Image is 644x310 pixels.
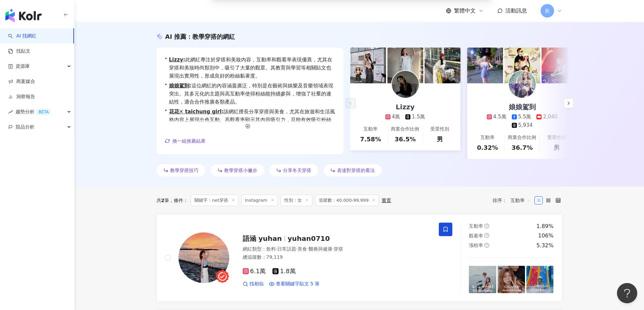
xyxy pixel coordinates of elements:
[249,281,264,287] span: 找相似
[221,109,223,115] span: :
[283,168,311,173] span: 分享冬天穿搭
[307,246,308,252] span: ·
[276,246,277,252] span: ·
[395,135,415,143] div: 36.5%
[518,113,531,120] div: 5.5萬
[469,223,483,229] span: 互動率
[545,7,550,15] span: 新
[382,198,391,203] div: 重置
[315,195,379,206] span: 追蹤數：40,000-99,999
[536,242,554,249] div: 5.32%
[165,32,235,41] div: AI 推薦 ：
[165,82,335,106] div: •
[504,48,540,83] img: post-image
[243,268,266,275] span: 6.1萬
[542,48,577,83] img: post-image
[241,195,278,206] span: Instagram
[493,113,506,120] div: 4.5萬
[480,134,495,141] div: 互動率
[169,82,335,106] span: 這位網紅的內容涵蓋廣泛，特別是在藝術與娛樂及音樂領域表現突出。其多元化的主題與高互動率使得粉絲能持續參與，增強了社羣的連結性，適合合作推廣各類產品。
[169,109,222,115] a: 花花✕ taichung girl
[296,246,297,252] span: ·
[469,233,483,238] span: 觀看率
[350,83,460,150] a: Lizzy4萬1.5萬互動率7.58%商業合作比例36.5%受眾性別男
[536,223,554,230] div: 1.89%
[165,56,335,80] div: •
[169,56,335,80] span: 此網紅專注於穿搭和美妝內容，互動率和觀看率表現優異，尤其在穿搭和美妝時尚類別中，吸引了大量的觀眾。其教育與學習等相關貼文也展現出實用性，形成良好的粉絲黏著度。
[493,195,534,206] div: 排序：
[297,246,307,252] span: 美食
[437,135,443,143] div: 男
[387,48,423,83] img: post-image
[8,33,37,39] a: searchAI 找網紅
[157,214,562,302] a: KOL Avatar語涵 yuhanyuhan0710網紅類型：飲料·日常話題·美食·醫療與健康·穿搭總追蹤數：79,1196.1萬1.8萬找相似查看關鍵字貼文 5 筆互動率question-c...
[169,57,183,63] a: Lizzy
[389,102,422,112] div: Lizzy
[8,48,30,55] a: 找貼文
[8,110,13,114] span: rise
[224,168,257,173] span: 教學穿搭小撇步
[165,136,206,146] button: 換一組推薦結果
[16,104,51,119] span: 趨勢分析
[498,266,525,293] img: post-image
[334,246,343,252] span: 穿搭
[5,9,42,22] img: logo
[467,83,577,159] a: 娘娘駕到4.5萬5.5萬2,0405,934互動率0.32%商業合作比例36.7%受眾性別男
[484,224,489,228] span: question-circle
[467,48,503,83] img: post-image
[469,243,483,248] span: 漲粉率
[518,122,533,129] div: 5,934
[412,113,425,120] div: 1.5萬
[538,232,554,239] div: 106%
[189,83,191,89] span: :
[332,246,334,252] span: ·
[511,143,532,152] div: 36.7%
[288,234,330,243] span: yuhan0710
[484,243,489,248] span: question-circle
[269,281,320,287] a: 查看關鍵字貼文 5 筆
[169,108,335,132] span: 該網紅擅長分享穿搭與美食，尤其在旅遊和生活風格內容上展現出色互動。高觀看率顯示其內容吸引力，且能有效吸引粉絲關注，為品牌推廣潛力巨大。
[477,143,498,152] div: 0.32%
[243,281,264,287] a: 找相似
[272,268,296,275] span: 1.8萬
[281,195,312,206] span: 性別：女
[350,48,386,83] img: post-image
[554,143,560,152] div: 男
[16,119,34,135] span: 競品分析
[425,48,460,83] img: post-image
[277,246,296,252] span: 日常話題
[392,113,400,120] div: 4萬
[169,198,188,203] span: 條件 ：
[8,93,35,100] a: 洞察報告
[543,113,557,120] div: 2,040
[391,126,419,133] div: 商業合作比例
[165,108,335,132] div: •
[183,57,185,63] span: :
[191,195,238,206] span: 關鍵字：net穿搭
[36,109,51,115] div: BETA
[505,7,527,14] span: 活動訊息
[502,102,543,112] div: 娘娘駕到
[309,246,332,252] span: 醫療與健康
[172,138,206,144] span: 換一組推薦結果
[509,71,536,98] img: KOL Avatar
[430,126,449,133] div: 受眾性別
[454,7,476,15] span: 繁體中文
[508,134,536,141] div: 商業合作比例
[16,59,30,74] span: 資源庫
[484,233,489,238] span: question-circle
[363,126,378,133] div: 互動率
[243,254,431,261] div: 總追蹤數 ： 79,119
[170,168,198,173] span: 教學穿搭技巧
[243,234,282,243] span: 語涵 yuhan
[192,33,235,40] span: 教學穿搭的網紅
[469,266,496,293] img: post-image
[266,246,276,252] span: 飲料
[547,134,566,141] div: 受眾性別
[360,135,381,143] div: 7.58%
[243,246,431,253] div: 網紅類型 ：
[157,198,169,203] div: 共 筆
[161,198,165,203] span: 2
[337,168,375,173] span: 表達對穿搭的看法
[510,195,531,206] span: 互動率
